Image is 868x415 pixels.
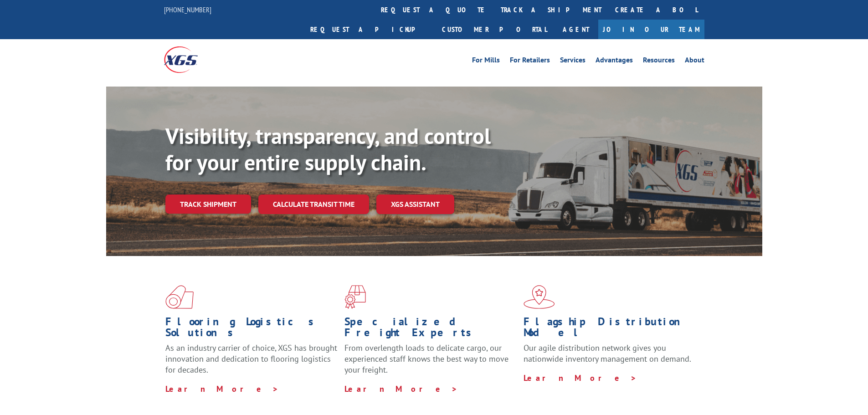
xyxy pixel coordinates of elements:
a: Request a pickup [303,20,435,39]
a: Track shipment [165,195,251,214]
h1: Flagship Distribution Model [524,316,696,343]
span: Our agile distribution network gives you nationwide inventory management on demand. [524,343,691,364]
a: [PHONE_NUMBER] [164,5,211,14]
img: xgs-icon-focused-on-flooring-red [344,285,366,309]
a: Advantages [596,56,633,67]
p: From overlength loads to delicate cargo, our experienced staff knows the best way to move your fr... [344,343,517,383]
b: Visibility, transparency, and control for your entire supply chain. [165,122,491,176]
a: For Retailers [510,56,550,67]
a: Learn More > [165,384,279,394]
img: xgs-icon-flagship-distribution-model-red [524,285,555,309]
a: Services [560,56,586,67]
img: xgs-icon-total-supply-chain-intelligence-red [165,285,194,309]
h1: Flooring Logistics Solutions [165,316,338,343]
span: As an industry carrier of choice, XGS has brought innovation and dedication to flooring logistics... [165,343,337,375]
h1: Specialized Freight Experts [344,316,517,343]
a: Calculate transit time [258,195,369,214]
a: XGS ASSISTANT [376,195,454,214]
a: Customer Portal [435,20,554,39]
a: Learn More > [524,373,637,383]
a: Learn More > [344,384,458,394]
a: Join Our Team [598,20,704,39]
a: Agent [554,20,598,39]
a: About [685,56,704,67]
a: For Mills [472,56,500,67]
a: Resources [643,56,675,67]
